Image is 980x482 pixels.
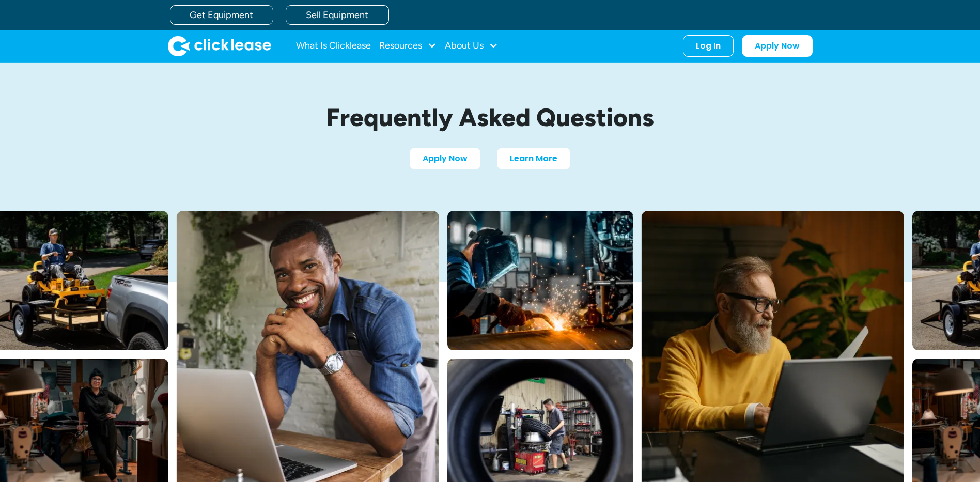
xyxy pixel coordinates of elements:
[168,36,271,56] a: home
[445,36,498,56] div: About Us
[296,36,371,56] a: What Is Clicklease
[286,5,389,25] a: Sell Equipment
[410,148,480,169] a: Apply Now
[696,41,721,51] div: Log In
[742,35,813,57] a: Apply Now
[497,148,570,169] a: Learn More
[447,211,633,350] img: A welder in a large mask working on a large pipe
[379,36,437,56] div: Resources
[170,5,273,25] a: Get Equipment
[168,36,271,56] img: Clicklease logo
[247,104,733,131] h1: Frequently Asked Questions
